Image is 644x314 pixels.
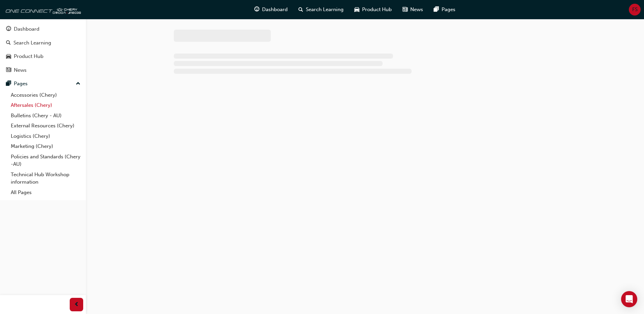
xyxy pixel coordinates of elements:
[629,4,641,15] button: FS
[293,3,349,17] a: search-iconSearch Learning
[8,152,83,169] a: Policies and Standards (Chery -AU)
[14,66,27,74] div: News
[8,121,83,131] a: External Resources (Chery)
[3,50,83,63] a: Product Hub
[14,25,39,33] div: Dashboard
[434,5,439,14] span: pages-icon
[402,5,408,14] span: news-icon
[8,111,83,121] a: Bulletins (Chery - AU)
[8,100,83,111] a: Aftersales (Chery)
[8,169,83,187] a: Technical Hub Workshop information
[6,26,11,32] span: guage-icon
[8,141,83,152] a: Marketing (Chery)
[6,67,11,73] span: news-icon
[3,22,83,77] button: DashboardSearch LearningProduct HubNews
[306,6,344,13] span: Search Learning
[3,77,83,90] button: Pages
[410,6,423,13] span: News
[74,301,79,309] span: prev-icon
[621,291,637,307] div: Open Intercom Messenger
[354,5,359,14] span: car-icon
[249,3,293,17] a: guage-iconDashboard
[76,80,80,88] span: up-icon
[13,39,51,47] div: Search Learning
[3,37,83,49] a: Search Learning
[8,131,83,142] a: Logistics (Chery)
[349,3,397,17] a: car-iconProduct Hub
[632,6,638,13] span: FS
[397,3,428,17] a: news-iconNews
[298,5,303,14] span: search-icon
[6,40,11,46] span: search-icon
[8,187,83,198] a: All Pages
[14,53,43,60] div: Product Hub
[8,90,83,100] a: Accessories (Chery)
[3,64,83,76] a: News
[442,6,455,13] span: Pages
[14,80,28,88] div: Pages
[3,3,81,16] img: oneconnect
[262,6,288,13] span: Dashboard
[254,5,259,14] span: guage-icon
[362,6,392,13] span: Product Hub
[6,81,11,87] span: pages-icon
[428,3,461,17] a: pages-iconPages
[3,23,83,35] a: Dashboard
[6,54,11,60] span: car-icon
